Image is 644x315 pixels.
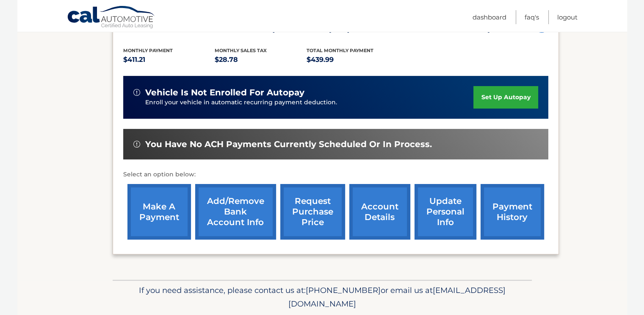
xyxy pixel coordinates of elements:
[415,184,476,240] a: update personal info
[195,184,276,240] a: Add/Remove bank account info
[118,284,526,311] p: If you need assistance, please contact us at: or email us at
[557,10,578,24] a: Logout
[145,98,474,107] p: Enroll your vehicle in automatic recurring payment deduction.
[133,141,140,148] img: alert-white.svg
[133,89,140,96] img: alert-white.svg
[67,6,156,30] a: Cal Automotive
[473,86,538,109] a: set up autopay
[123,54,215,66] p: $411.21
[145,139,432,150] span: You have no ACH payments currently scheduled or in process.
[127,184,191,240] a: make a payment
[288,285,506,309] span: [EMAIL_ADDRESS][DOMAIN_NAME]
[307,54,398,66] p: $439.99
[473,10,506,24] a: Dashboard
[307,47,373,53] span: Total Monthly Payment
[215,54,307,66] p: $28.78
[280,184,345,240] a: request purchase price
[306,285,381,295] span: [PHONE_NUMBER]
[123,170,548,180] p: Select an option below:
[481,184,544,240] a: payment history
[145,87,304,98] span: vehicle is not enrolled for autopay
[349,184,410,240] a: account details
[215,47,267,53] span: Monthly sales Tax
[123,47,173,53] span: Monthly Payment
[525,10,539,24] a: FAQ's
